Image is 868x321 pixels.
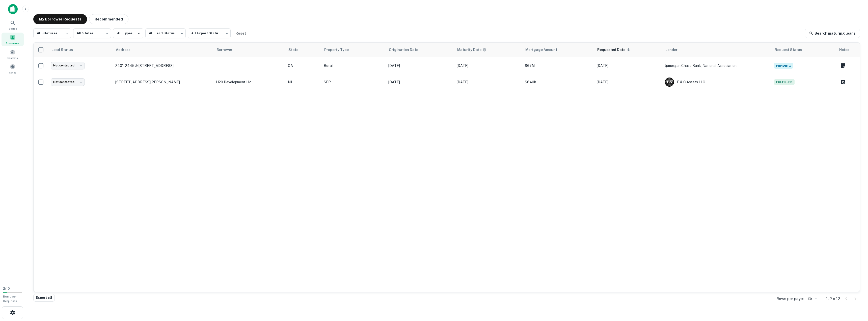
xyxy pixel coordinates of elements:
[525,47,564,53] span: Mortgage Amount
[525,63,592,68] p: $67M
[9,27,17,31] span: Search
[667,80,672,85] p: E &
[662,43,772,57] th: Lender
[3,295,17,303] span: Borrower Requests
[188,27,231,40] div: All Export Statuses
[457,79,520,85] p: [DATE]
[775,47,809,53] span: Request Status
[213,43,285,57] th: Borrower
[839,47,850,53] span: Notes
[51,78,85,86] div: Not contacted
[454,43,522,57] th: Maturity dates displayed may be estimated. Please contact the lender for the most accurate maturi...
[9,70,16,75] span: Saved
[216,63,283,68] p: -
[2,47,24,61] a: Contacts
[145,27,186,40] div: All Lead Statuses
[522,43,594,57] th: Mortgage Amount
[324,47,355,53] span: Property Type
[2,62,24,76] a: Saved
[525,79,592,85] p: $640k
[51,62,85,69] div: Not contacted
[6,41,19,45] span: Borrowers
[597,79,660,85] p: [DATE]
[772,43,836,57] th: Request Status
[48,43,113,57] th: Lead Status
[839,62,847,69] button: Create a note for this borrower request
[839,78,847,86] button: Create a note for this borrower request
[2,18,24,32] a: Search
[597,63,660,68] p: [DATE]
[3,287,10,290] span: 2 / 10
[216,47,239,53] span: Borrower
[33,14,87,24] button: My Borrower Requests
[826,296,840,302] p: 1–2 of 2
[386,43,454,57] th: Origination Date
[51,47,79,53] span: Lead Status
[288,47,305,53] span: State
[8,4,18,14] img: capitalize-icon.png
[597,47,632,53] span: Requested Date
[836,43,860,57] th: Notes
[843,281,868,305] iframe: Chat Widget
[2,33,24,46] a: Borrowers
[116,47,137,53] span: Address
[776,296,804,302] p: Rows per page:
[288,63,319,68] p: CA
[389,47,425,53] span: Origination Date
[388,79,451,85] p: [DATE]
[321,43,386,57] th: Property Type
[774,79,795,85] span: Fulfilled
[774,63,793,69] span: Pending
[288,79,319,85] p: NJ
[113,43,213,57] th: Address
[457,63,520,68] p: [DATE]
[324,63,383,68] p: Retail
[665,78,769,87] div: E & C Assets LLC
[113,28,143,38] button: All Types
[665,47,684,53] span: Lender
[457,47,493,53] span: Maturity dates displayed may be estimated. Please contact the lender for the most accurate maturi...
[89,14,128,24] button: Recommended
[115,80,211,84] p: [STREET_ADDRESS][PERSON_NAME]
[33,27,71,40] div: All Statuses
[285,43,321,57] th: State
[33,294,55,302] button: Export all
[8,56,18,60] span: Contacts
[216,79,283,85] p: h20 development llc
[457,47,486,53] div: Maturity dates displayed may be estimated. Please contact the lender for the most accurate maturi...
[805,29,860,38] a: Search maturing loans
[806,295,818,302] div: 25
[594,43,662,57] th: Requested Date
[457,47,481,53] h6: Maturity Date
[115,63,211,68] p: 2401, 2445 & [STREET_ADDRESS]
[388,63,451,68] p: [DATE]
[665,63,769,68] p: Jpmorgan Chase Bank, National Association
[324,79,383,85] p: SFR
[73,27,111,40] div: All States
[233,28,249,38] button: Reset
